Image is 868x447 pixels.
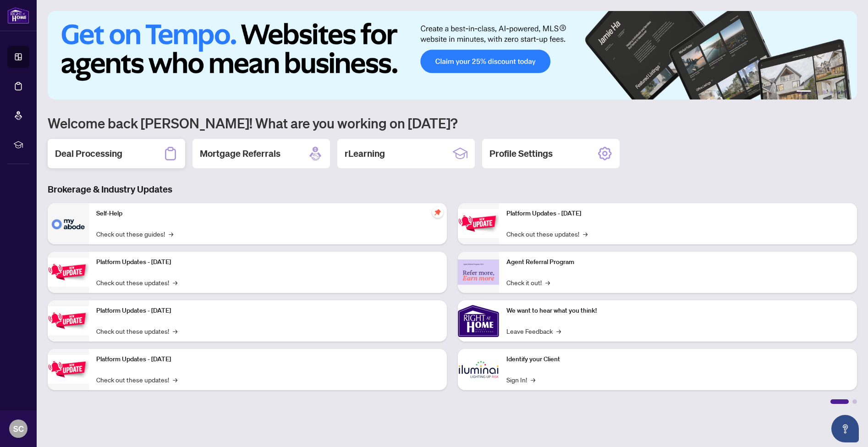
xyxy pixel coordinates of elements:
a: Check out these updates!→ [96,375,177,385]
span: → [169,229,173,239]
h2: rLearning [345,147,385,160]
a: Check it out!→ [506,277,550,287]
h3: Brokerage & Industry Updates [48,183,857,196]
a: Leave Feedback→ [506,326,561,336]
h2: Profile Settings [489,147,553,160]
h2: Mortgage Referrals [200,147,280,160]
img: logo [7,7,29,24]
span: SC [13,422,24,435]
img: Agent Referral Program [458,259,499,285]
button: 3 [822,90,826,94]
p: Platform Updates - [DATE] [96,257,439,267]
a: Check out these updates!→ [96,326,177,336]
img: Platform Updates - July 8, 2025 [48,355,89,384]
button: 4 [830,90,833,94]
img: We want to hear what you think! [458,300,499,342]
button: Open asap [831,415,859,442]
p: Platform Updates - [DATE] [506,209,850,219]
button: 2 [815,90,819,94]
span: → [173,277,177,287]
p: Agent Referral Program [506,257,850,267]
button: 5 [837,90,841,94]
span: pushpin [432,207,443,218]
p: We want to hear what you think! [506,306,850,316]
span: → [531,375,535,385]
span: → [545,277,550,287]
h1: Welcome back [PERSON_NAME]! What are you working on [DATE]? [48,114,857,132]
button: 1 [797,90,811,94]
h2: Deal Processing [55,147,122,160]
img: Identify your Client [458,349,499,390]
span: → [583,229,588,239]
img: Self-Help [48,203,89,244]
p: Identify your Client [506,354,850,364]
p: Platform Updates - [DATE] [96,354,439,364]
img: Platform Updates - September 16, 2025 [48,258,89,287]
p: Self-Help [96,209,439,219]
a: Sign In!→ [506,375,535,385]
span: → [173,375,177,385]
span: → [173,326,177,336]
img: Slide 0 [48,11,857,99]
img: Platform Updates - July 21, 2025 [48,306,89,335]
a: Check out these updates!→ [506,229,588,239]
a: Check out these updates!→ [96,277,177,287]
img: Platform Updates - June 23, 2025 [458,209,499,238]
p: Platform Updates - [DATE] [96,306,439,316]
a: Check out these guides!→ [96,229,173,239]
span: → [556,326,561,336]
button: 6 [844,90,848,94]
